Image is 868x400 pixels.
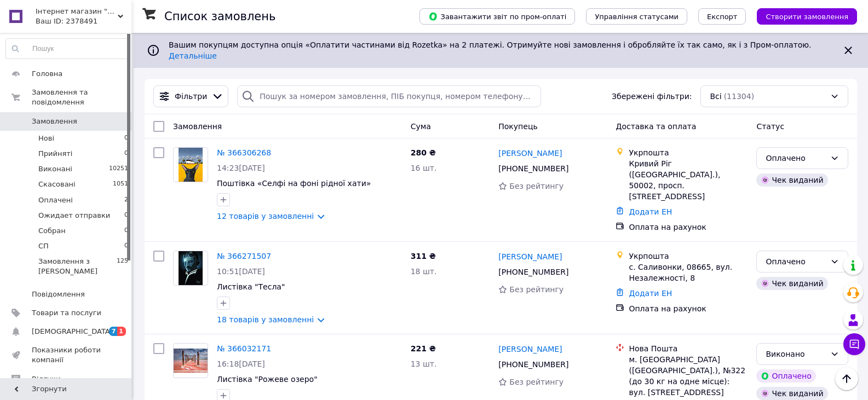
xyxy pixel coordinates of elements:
span: Нові [38,134,54,143]
span: (11304) [724,92,754,101]
div: Кривий Ріг ([GEOGRAPHIC_DATA].), 50002, просп. [STREET_ADDRESS] [629,158,748,202]
div: Оплачено [766,256,826,268]
span: Cума [411,122,431,131]
div: [PHONE_NUMBER] [496,161,571,176]
div: Виконано [766,348,826,360]
div: м. [GEOGRAPHIC_DATA] ([GEOGRAPHIC_DATA].), №322 (до 30 кг на одне місце): вул. [STREET_ADDRESS] [629,354,748,398]
img: Фото товару [179,251,202,285]
span: 14:23[DATE] [217,164,265,172]
span: 1051 [113,179,128,189]
span: Управління статусами [595,13,679,21]
span: Без рейтингу [509,182,564,190]
span: Оплачені [38,195,73,205]
span: Ожидает отправки [38,211,110,221]
span: 0 [124,211,128,221]
button: Створити замовлення [757,8,857,25]
span: Замовлення [173,122,222,131]
button: Завантажити звіт по пром-оплаті [419,8,575,25]
span: 13 шт. [411,360,437,368]
a: Фото товару [173,343,208,378]
a: № 366306268 [217,148,271,157]
a: Додати ЕН [629,207,672,216]
span: 16 шт. [411,164,437,172]
span: 0 [124,226,128,236]
a: № 366271507 [217,252,271,260]
span: Показники роботи компанії [32,345,101,365]
a: 18 товарів у замовленні [217,315,314,324]
div: Нова Пошта [629,343,748,354]
span: Збережені фільтри: [612,91,692,102]
span: Виконані [38,164,72,174]
span: Прийняті [38,149,72,159]
div: Оплачено [756,369,815,382]
span: Експорт [707,13,738,21]
a: Детальніше [169,51,217,60]
a: № 366032171 [217,344,271,353]
div: Оплачено [766,152,826,164]
span: Відгуки [32,374,60,384]
a: Фото товару [173,147,208,182]
span: Покупець [498,122,537,131]
span: Без рейтингу [509,378,564,386]
span: 0 [124,241,128,251]
a: 12 товарів у замовленні [217,212,314,221]
img: Фото товару [179,148,203,182]
span: Головна [32,69,62,79]
span: 1 [117,327,126,336]
span: Статус [756,122,784,131]
span: Всі [710,91,721,102]
span: 0 [124,134,128,143]
div: с. Саливонки, 08665, вул. Незалежності, 8 [629,262,748,283]
span: Товари та послуги [32,308,101,318]
a: Листівка "Рожеве озеро" [217,375,318,384]
h1: Список замовлень [164,10,275,23]
span: Доставка та оплата [616,122,696,131]
a: Поштівка «Селфі на фоні рідної хати» [217,179,371,188]
span: 18 шт. [411,267,437,276]
a: [PERSON_NAME] [498,251,562,262]
span: 221 ₴ [411,344,436,353]
span: Інтернет магазин "Листівки для душі" [36,7,118,16]
div: Укрпошта [629,251,748,262]
span: Повідомлення [32,289,85,299]
a: Листівка "Тесла" [217,282,285,291]
a: [PERSON_NAME] [498,148,562,159]
span: 280 ₴ [411,148,436,157]
span: Без рейтингу [509,285,564,294]
span: 2 [124,195,128,205]
input: Пошук [6,39,129,59]
span: Замовлення з [PERSON_NAME] [38,257,117,276]
button: Наверх [835,367,858,390]
a: Фото товару [173,251,208,286]
div: [PHONE_NUMBER] [496,357,571,372]
span: Завантажити звіт по пром-оплаті [428,11,566,21]
div: Укрпошта [629,147,748,158]
div: Чек виданий [756,387,827,400]
input: Пошук за номером замовлення, ПІБ покупця, номером телефону, Email, номером накладної [237,85,541,107]
span: 10:51[DATE] [217,267,265,276]
span: 16:18[DATE] [217,360,265,368]
a: Створити замовлення [746,11,857,20]
button: Чат з покупцем [843,333,865,355]
span: 10251 [109,164,128,174]
a: Додати ЕН [629,289,672,298]
span: Замовлення [32,117,77,126]
div: [PHONE_NUMBER] [496,264,571,280]
div: Чек виданий [756,173,827,187]
span: Вашим покупцям доступна опція «Оплатити частинами від Rozetka» на 2 платежі. Отримуйте нові замов... [169,40,815,60]
span: 7 [109,327,118,336]
span: Створити замовлення [766,13,848,21]
span: Собран [38,226,66,236]
span: 0 [124,149,128,159]
span: СП [38,241,49,251]
span: Фільтри [175,91,207,102]
img: Фото товару [174,349,208,373]
div: Оплата на рахунок [629,303,748,314]
button: Управління статусами [586,8,687,25]
span: Скасовані [38,179,76,189]
span: [DEMOGRAPHIC_DATA] [32,327,113,337]
div: Оплата на рахунок [629,222,748,233]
